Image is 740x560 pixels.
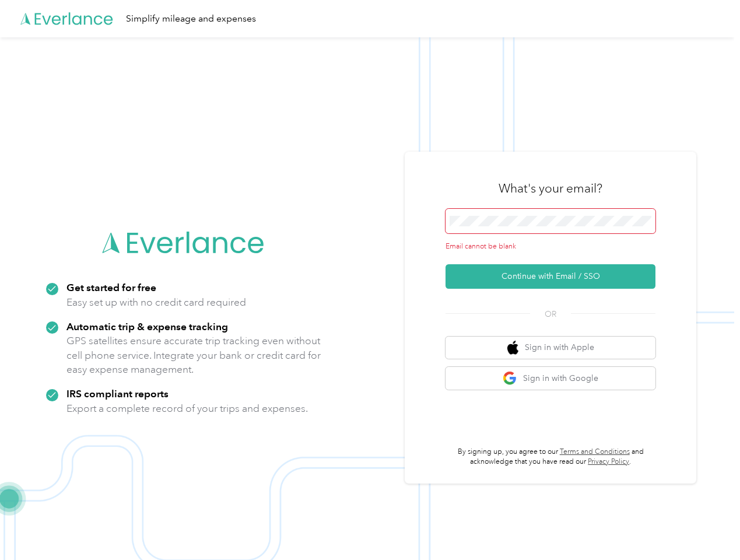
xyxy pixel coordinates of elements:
strong: IRS compliant reports [66,387,169,400]
button: apple logoSign in with Apple [446,337,655,359]
a: Privacy Policy [588,457,629,466]
a: Terms and Conditions [560,447,630,456]
img: apple logo [507,341,519,355]
button: google logoSign in with Google [446,367,655,390]
p: Export a complete record of your trips and expenses. [66,401,308,416]
p: By signing up, you agree to our and acknowledge that you have read our . [446,447,655,467]
strong: Get started for free [66,281,156,293]
div: Simplify mileage and expenses [126,12,256,26]
p: GPS satellites ensure accurate trip tracking even without cell phone service. Integrate your bank... [66,334,321,377]
div: Email cannot be blank [446,242,655,252]
h3: What's your email? [499,180,602,197]
button: Continue with Email / SSO [446,264,655,289]
span: OR [530,308,571,320]
strong: Automatic trip & expense tracking [66,320,228,332]
p: Easy set up with no credit card required [66,295,246,310]
img: google logo [503,371,517,386]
